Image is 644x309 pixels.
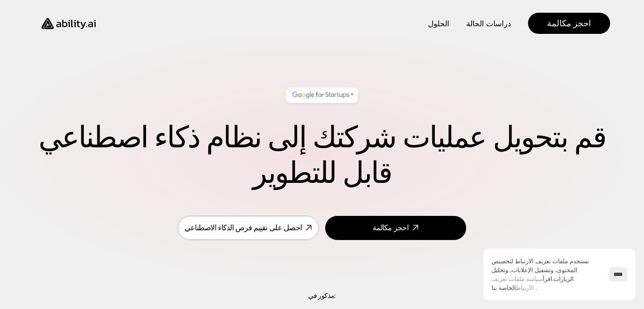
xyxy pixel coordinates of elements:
font: دراسات الحالة [466,19,511,29]
a: احجز مكالمة [528,13,610,34]
a: احجز مكالمة [325,216,466,240]
font: احصل على تقييم فرص الذكاء الاصطناعي [185,223,302,233]
font: قم بتحويل عمليات شركتك إلى نظام ذكاء اصطناعي قابل للتطوير [39,118,613,192]
font: الحلول [428,19,449,29]
a: دراسات الحالة [466,16,511,31]
font: نستخدم ملفات تعريف الارتباط لتخصيص المحتوى، وتشغيل الإعلانات، وتحليل الزيارات. [492,257,589,282]
a: الحلول [428,16,449,31]
font: احجز مكالمة [547,18,591,29]
font: مذكور في: [308,291,335,300]
font: احجز مكالمة [373,223,409,233]
nav: التنقل الرئيسي [108,13,610,34]
font: اقرأ [543,275,552,282]
a: سياسة ملفات تعريف الارتباط [492,275,543,291]
a: احصل على تقييم فرص الذكاء الاصطناعي [178,216,319,240]
font: الخاصة بنا . [492,284,537,291]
